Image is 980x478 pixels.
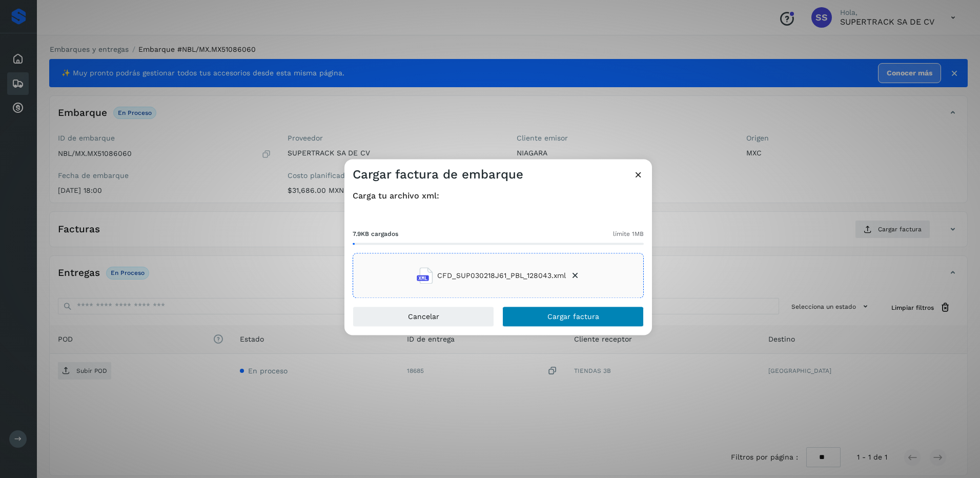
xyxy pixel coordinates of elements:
button: Cargar factura [502,307,644,327]
span: CFD_SUP030218J61_PBL_128043.xml [437,270,566,281]
h4: Carga tu archivo xml: [353,191,644,201]
span: Cancelar [408,313,439,321]
span: límite 1MB [613,230,644,239]
span: 7.9KB cargados [353,230,398,239]
button: Cancelar [353,307,494,327]
h3: Cargar factura de embarque [353,167,523,182]
span: Cargar factura [547,313,599,321]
